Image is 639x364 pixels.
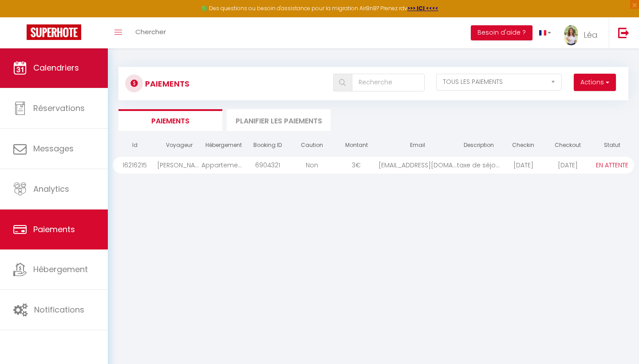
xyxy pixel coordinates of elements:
[618,27,629,38] img: logout
[290,138,334,153] th: Caution
[457,157,501,174] div: taxe de séjour
[501,157,545,174] div: [DATE]
[113,157,157,174] div: 16216215
[334,138,379,153] th: Montant
[145,74,189,94] h3: Paiements
[33,62,79,73] span: Calendriers
[157,157,201,174] div: [PERSON_NAME]
[407,4,438,12] a: >>> ICI <<<<
[590,138,634,153] th: Statut
[157,138,201,153] th: Voyageur
[471,25,532,40] button: Besoin d'aide ?
[352,74,425,91] input: Recherche
[118,109,222,131] li: Paiements
[27,24,81,40] img: Super Booking
[33,143,74,154] span: Messages
[501,138,545,153] th: Checkin
[545,138,590,153] th: Checkout
[34,304,84,315] span: Notifications
[246,157,290,174] div: 6904321
[33,183,69,194] span: Analytics
[33,103,85,114] span: Réservations
[113,138,157,153] th: Id
[201,157,246,174] div: Appartement sécurisé, Clim, Parking
[379,138,457,153] th: Email
[246,138,290,153] th: Booking ID
[290,157,334,174] div: Non
[564,25,578,45] img: ...
[558,17,609,48] a: ... Léa
[379,157,457,174] div: [EMAIL_ADDRESS][DOMAIN_NAME]...
[584,29,598,40] span: Léa
[574,74,616,91] button: Actions
[457,138,501,153] th: Description
[227,109,331,131] li: Planifier les paiements
[201,138,246,153] th: Hébergement
[129,17,173,48] a: Chercher
[355,161,361,170] span: €
[545,157,590,174] div: [DATE]
[33,264,88,275] span: Hébergement
[334,157,379,174] div: 3
[135,27,166,36] span: Chercher
[33,224,75,235] span: Paiements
